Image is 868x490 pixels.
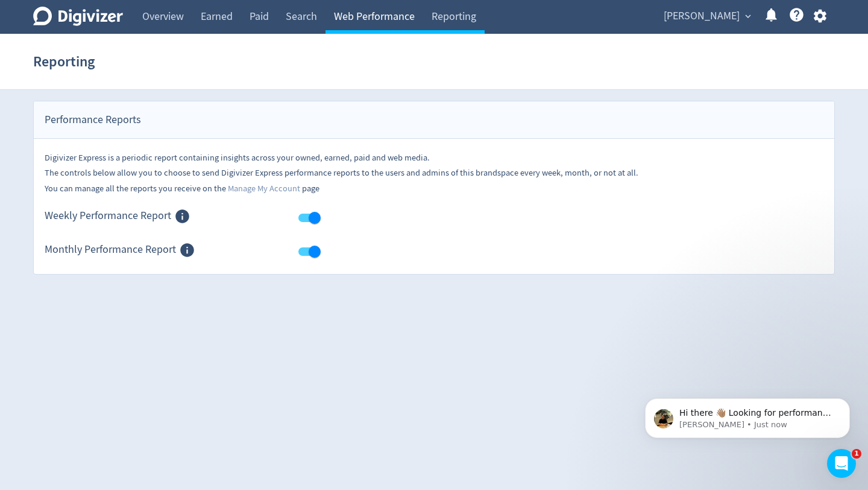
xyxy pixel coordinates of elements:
[174,208,190,224] svg: Members of this Brand Space can receive Weekly Performance Report via email when enabled
[659,7,754,26] button: [PERSON_NAME]
[45,167,638,179] small: The controls below allow you to choose to send Digivizer Express performance reports to the users...
[33,42,95,81] h1: Reporting
[45,152,430,164] small: Digivizer Express is a periodic report containing insights across your owned, earned, paid and we...
[45,208,171,224] span: Weekly Performance Report
[627,373,868,457] iframe: Intercom notifications message
[228,183,300,194] a: Manage My Account
[179,242,195,258] svg: Members of this Brand Space can receive Monthly Performance Report via email when enabled
[664,7,740,26] span: [PERSON_NAME]
[827,449,856,478] iframe: Intercom live chat
[34,101,834,139] div: Performance Reports
[45,183,319,194] small: You can manage all the reports you receive on the page
[743,11,753,22] span: expand_more
[45,242,176,258] span: Monthly Performance Report
[852,449,861,459] span: 1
